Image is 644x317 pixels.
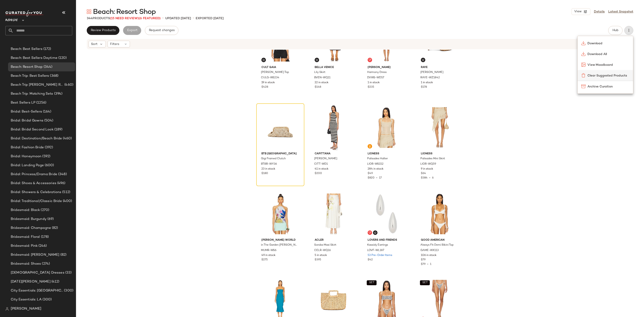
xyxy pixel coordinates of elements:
[261,243,299,247] span: in The Garden [PERSON_NAME]
[11,297,42,302] span: City Essentials: LA
[261,76,279,80] span: CULG-WS234
[5,307,9,311] img: svg%3e
[41,261,50,266] span: (274)
[40,234,49,240] span: (178)
[587,73,629,78] span: Clear Suggested Products
[258,191,303,236] img: MUMR-WS6_V1.jpg
[261,172,268,176] span: $180
[314,70,325,74] span: Lily Skirt
[314,76,330,80] span: BVEN-WQ11
[367,280,377,285] button: SET
[11,145,44,150] span: Bridal: Fashion Bride
[422,281,428,284] span: SET
[11,208,40,213] span: Bridesmaid: Black
[316,59,318,61] img: svg%3e
[587,52,629,57] span: Download All
[379,177,382,179] span: 17
[367,162,383,166] span: LIOR-WS152
[63,288,73,293] span: (300)
[421,253,436,257] span: 106 in stock
[53,91,63,96] span: (394)
[11,199,62,204] span: Bridal: Traditional/Classic Bride
[11,55,57,61] span: Beach: Best Sellers Daytime
[87,16,161,21] div: Products
[315,258,321,262] span: $395
[364,105,409,150] img: LIOR-WS152_V1.jpg
[594,9,605,14] a: Details
[87,26,119,35] button: Review Products
[261,152,299,156] span: BTB [GEOGRAPHIC_DATA]
[315,167,328,171] span: 41 in stock
[581,84,586,89] img: svg%3e
[608,9,633,14] a: Latest Snapshot
[62,136,72,141] span: (460)
[417,105,462,150] img: LIOR-WQ59_V1.jpg
[428,177,432,179] span: •
[258,105,303,150] img: BTBR-WY36_V1.jpg
[11,91,53,96] span: Beach Trip: Matching Sets
[587,41,629,46] span: Download
[612,29,619,32] span: Hub
[11,154,41,159] span: Bridal: Honeymoon
[38,243,47,249] span: (246)
[311,105,356,150] img: CITT-WD1_V1.jpg
[367,76,384,80] span: DVWS-WD57
[53,127,63,132] span: (189)
[261,167,275,171] span: 23 in stock
[11,118,43,123] span: Bridal: Bridal Gowns
[193,16,194,21] span: •
[311,191,356,236] img: CELR-WQ16_V1.jpg
[261,253,275,257] span: 49 in stock
[421,81,433,85] span: 1 in stock
[369,59,371,61] img: svg%3e
[42,109,51,114] span: (164)
[368,177,375,179] span: $820
[196,16,224,21] p: Exported [DATE]
[11,163,44,168] span: Bridal: Landing Page
[315,238,352,242] span: Acler
[574,10,582,13] span: View
[87,17,93,20] span: 344
[261,70,289,74] span: [PERSON_NAME] Top
[57,172,67,177] span: (348)
[369,231,371,234] img: svg%3e
[11,172,57,177] span: Bridal: Princess/Drama Bride
[374,231,377,234] img: svg%3e
[421,167,433,171] span: 9 in stock
[62,199,72,204] span: (400)
[11,306,41,312] span: [PERSON_NAME]
[421,152,459,156] span: LIONESS
[59,252,67,257] span: (82)
[11,234,40,240] span: Bridesmaid: Floral
[11,127,53,132] span: Bridal: Bridal Second Look
[11,279,51,284] span: [DATE][PERSON_NAME]
[47,217,54,222] span: (69)
[417,191,462,236] img: GAME-WX113_V1.jpg
[315,253,327,257] span: 5 in stock
[11,64,43,70] span: Beach: Resort Shop
[91,29,116,32] span: Review Products
[162,16,163,21] span: •
[40,208,49,213] span: (270)
[261,258,268,262] span: $275
[261,249,276,253] span: MUMR-WS6
[43,118,53,123] span: (504)
[5,10,43,17] img: cfy_white_logo.C9jOOHJF.svg
[11,243,38,249] span: Bridesmaid: Pink
[314,243,336,247] span: Soroba Maxi Skirt
[261,81,275,85] span: 19 in stock
[367,70,387,74] span: Harmony Dress
[44,163,54,168] span: (600)
[420,157,445,161] span: Palisades Mini Skirt
[110,42,119,47] span: Filters
[369,145,371,148] img: svg%3e
[44,145,53,150] span: (392)
[421,238,459,242] span: Good American
[581,52,586,56] img: svg%3e
[421,258,426,262] span: $79
[421,85,427,89] span: $178
[42,47,51,52] span: (172)
[430,263,431,266] span: 1
[367,157,388,161] span: Palisades Halter
[11,181,56,186] span: Bridal: Shoes & Accessories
